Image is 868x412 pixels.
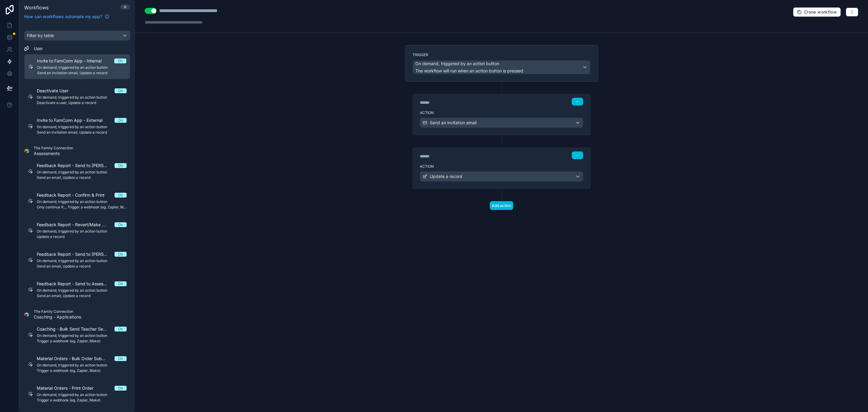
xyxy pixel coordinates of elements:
[420,110,583,115] label: Action
[490,201,513,210] button: Add action
[420,118,583,128] button: Send an invitation email
[804,9,837,15] span: Clone workflow
[22,14,112,20] a: How can workflows automate my app?
[24,5,49,11] span: Workflows
[420,164,583,169] label: Action
[24,14,102,20] span: How can workflows automate my app?
[420,171,583,182] button: Update a record
[415,68,523,73] span: The workflow will run when an action button is pressed
[793,7,841,17] button: Clone workflow
[413,52,590,57] label: Trigger
[430,173,462,179] span: Update a record
[415,61,499,67] span: On demand, triggered by an action button
[430,120,476,126] span: Send an invitation email
[413,60,590,74] button: On demand, triggered by an action buttonThe workflow will run when an action button is pressed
